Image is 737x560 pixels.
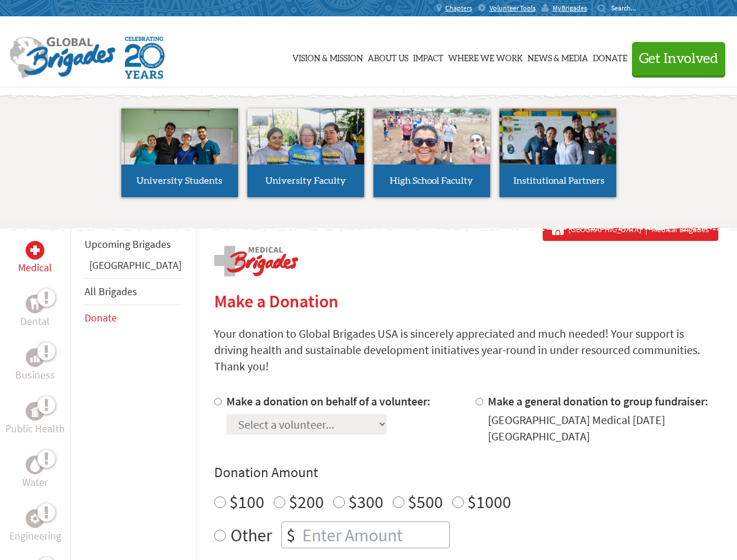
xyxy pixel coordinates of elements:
span: Chapters [445,3,472,13]
img: Engineering [30,514,40,523]
div: $ [282,522,300,548]
img: menu_brigades_submenu_1.jpg [121,108,238,186]
img: Dental [30,298,40,309]
a: WaterWater [22,456,48,491]
span: Volunteer Tools [490,3,536,13]
label: Make a general donation to group fundraiser: [488,394,708,408]
div: Dental [26,295,44,313]
a: Upcoming Brigades [85,237,171,251]
span: MyBrigades [553,3,587,13]
img: menu_brigades_submenu_4.jpg [500,108,616,186]
img: Water [30,458,40,471]
img: Global Brigades Celebrating 20 Years [125,37,165,79]
img: Medical [30,246,40,255]
a: All Brigades [85,285,137,298]
h4: Donation Amount [214,463,718,482]
span: Institutional Partners [514,176,605,185]
a: Where We Work [448,27,523,86]
li: Donate [85,305,181,331]
a: Donate [593,27,627,86]
label: Make a donation on behalf of a volunteer: [226,394,431,408]
li: Belize [85,257,181,278]
h2: Make a Donation [214,290,718,311]
a: [GEOGRAPHIC_DATA] [89,258,181,272]
a: DentalDental [20,295,50,330]
input: Search... [611,3,644,12]
img: logo-medical.png [214,246,298,276]
label: $500 [408,491,443,513]
a: BusinessBusiness [15,348,55,383]
span: University Students [137,176,222,185]
label: $300 [348,491,383,513]
span: University Faculty [266,176,346,185]
a: EngineeringEngineering [9,509,61,544]
a: MedicalMedical [18,241,52,276]
p: Dental [20,313,50,330]
a: Impact [413,27,443,86]
a: Institutional Partners [500,108,616,197]
a: University Students [121,108,238,197]
p: Public Health [5,421,65,437]
img: Business [30,353,40,362]
div: Public Health [26,402,44,421]
input: Enter Amount [300,522,449,548]
li: Upcoming Brigades [85,232,181,257]
img: menu_brigades_submenu_3.jpg [373,108,490,165]
p: Business [15,367,55,383]
a: Vision & Mission [292,27,363,86]
div: Business [26,348,44,367]
label: Other [230,521,272,548]
a: University Faculty [247,108,364,197]
a: About Us [368,27,408,86]
img: menu_brigades_submenu_2.jpg [247,108,364,187]
label: $1000 [467,491,511,513]
p: Water [22,474,48,491]
div: Medical [26,241,44,260]
div: Engineering [26,509,44,528]
li: All Brigades [85,278,181,305]
a: News & Media [528,27,588,86]
label: $100 [229,491,264,513]
p: Medical [18,260,52,276]
label: $200 [289,491,324,513]
a: Donate [85,311,117,324]
span: High School Faculty [390,176,473,185]
div: [GEOGRAPHIC_DATA] Medical [DATE] [GEOGRAPHIC_DATA] [488,412,718,444]
p: Your donation to Global Brigades USA is sincerely appreciated and much needed! Your support is dr... [214,325,718,374]
button: Get Involved [632,42,725,75]
a: Public HealthPublic Health [5,402,65,437]
img: Public Health [30,405,40,417]
img: Global Brigades Logo [9,37,116,79]
div: Water [26,456,44,474]
p: Engineering [9,528,61,544]
a: High School Faculty [373,108,490,197]
span: Get Involved [639,52,718,66]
